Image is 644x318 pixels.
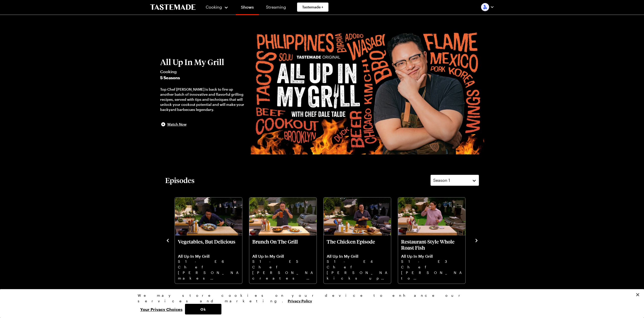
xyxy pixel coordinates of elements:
[167,122,186,127] span: Watch Now
[297,3,328,12] a: Tastemade +
[160,69,246,75] span: Cooking
[138,304,185,314] button: Your Privacy Choices
[185,304,221,314] button: Ok
[481,3,494,11] button: Profile picture
[160,57,246,67] h2: All Up In My Grill
[632,289,643,300] button: Close
[481,3,489,11] img: Profile picture
[160,75,246,81] span: 5 Seasons
[178,259,239,264] p: S1 - E6
[249,197,317,235] img: Brunch On The Grill
[252,238,314,281] a: Brunch On The Grill
[401,238,462,281] a: Restaurant-Style Whole Roast Fish
[165,237,170,243] button: navigate to previous item
[324,197,391,284] div: The Chicken Episode
[327,254,388,259] p: All Up In My Grill
[160,57,246,127] button: All Up In My GrillCooking5 SeasonsTop Chef [PERSON_NAME] is back to fire up another batch of inno...
[178,238,239,251] p: Vegetables, But Delicious
[249,197,317,284] div: Brunch On The Grill
[401,254,462,259] p: All Up In My Grill
[398,197,465,284] div: Restaurant-Style Whole Roast Fish
[175,197,242,284] div: Vegetables, But Delicious
[178,254,239,259] p: All Up In My Grill
[252,238,314,251] p: Brunch On The Grill
[138,293,502,304] div: We may store cookies on your device to enhance our services and marketing.
[327,259,388,264] p: S1 - E4
[150,4,196,10] a: To Tastemade Home Page
[178,264,239,281] p: Chef [PERSON_NAME] makes vegetables the main course with savory trumpet mushrooms and spicy ssam ...
[302,5,323,10] span: Tastemade +
[401,238,462,251] p: Restaurant-Style Whole Roast Fish
[327,264,388,281] p: Chef [PERSON_NAME] kicks up the heat with his angry chicken recipe, a spicy, spatchcocked and gri...
[327,238,388,281] a: The Chicken Episode
[236,1,259,15] a: Shows
[138,293,502,314] div: Privacy
[251,30,484,154] img: All Up In My Grill
[252,259,314,264] p: S1 - E5
[288,298,312,303] a: More information about your privacy, opens in a new tab
[252,254,314,259] p: All Up In My Grill
[324,197,391,235] img: The Chicken Episode
[398,197,465,235] img: Restaurant-Style Whole Roast Fish
[165,176,195,185] h2: Episodes
[401,259,462,264] p: S1 - E3
[160,87,246,112] div: Top Chef [PERSON_NAME] is back to fire up another batch of innovative and flavorful grilling reci...
[175,197,242,235] img: Vegetables, But Delicious
[430,175,479,186] button: Season 1
[327,238,388,251] p: The Chicken Episode
[401,264,462,281] p: Chef [PERSON_NAME] to impress with a fancy-looking yet easy-to-make whole roasted fish with water...
[206,5,222,9] span: Cooking
[252,264,314,281] p: Chef [PERSON_NAME] creates a showstopping brunch featuring his [DEMOGRAPHIC_DATA] baby pancake wi...
[433,177,450,183] span: Season 1
[474,237,479,243] button: navigate to next item
[206,1,229,13] button: Cooking
[178,238,239,281] a: Vegetables, But Delicious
